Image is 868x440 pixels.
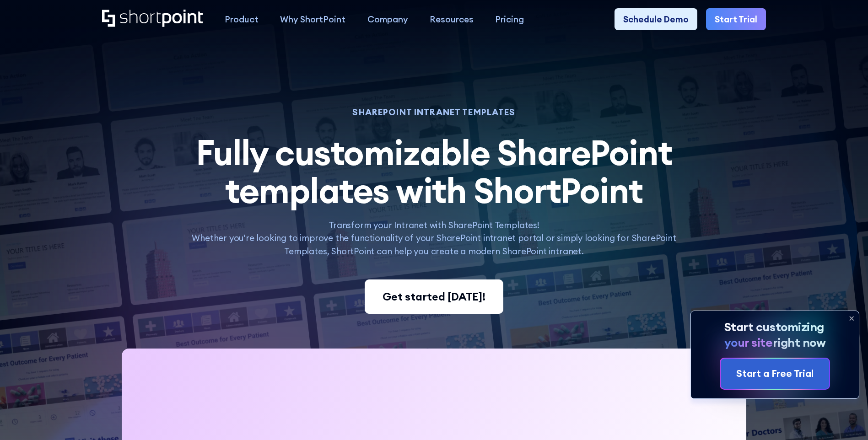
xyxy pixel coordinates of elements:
[180,108,688,116] h1: SHAREPOINT INTRANET TEMPLATES
[225,13,259,26] div: Product
[196,130,672,212] span: Fully customizable SharePoint templates with ShortPoint
[270,8,356,30] a: Why ShortPoint
[365,279,503,314] a: Get started [DATE]!
[214,8,269,30] a: Product
[485,8,535,30] a: Pricing
[736,366,814,381] div: Start a Free Trial
[495,13,524,26] div: Pricing
[721,359,829,389] a: Start a Free Trial
[367,13,408,26] div: Company
[280,13,345,26] div: Why ShortPoint
[102,10,203,28] a: Home
[419,8,484,30] a: Resources
[383,289,485,305] div: Get started [DATE]!
[180,219,688,258] p: Transform your Intranet with SharePoint Templates! Whether you're looking to improve the function...
[615,8,697,30] a: Schedule Demo
[430,13,474,26] div: Resources
[356,8,419,30] a: Company
[706,8,766,30] a: Start Trial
